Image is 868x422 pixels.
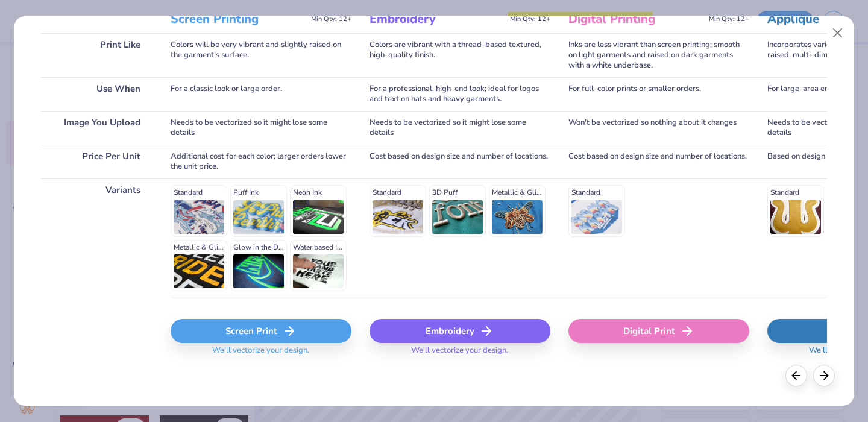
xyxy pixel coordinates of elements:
span: We'll vectorize your design. [207,345,314,363]
div: For full-color prints or smaller orders. [568,77,749,111]
div: For a professional, high-end look; ideal for logos and text on hats and heavy garments. [370,77,550,111]
div: Cost based on design size and number of locations. [370,145,550,178]
div: Digital Print [568,319,749,343]
div: Screen Print [171,319,351,343]
button: Close [826,22,849,45]
span: We'll vectorize your design. [406,345,513,363]
div: Needs to be vectorized so it might lose some details [370,111,550,145]
div: Use When [41,77,153,111]
div: Variants [41,178,153,298]
div: Cost based on design size and number of locations. [568,145,749,178]
h3: Screen Printing [171,11,306,27]
h3: Embroidery [370,11,505,27]
span: Min Qty: 12+ [311,15,351,24]
span: Min Qty: 12+ [510,15,550,24]
div: Won't be vectorized so nothing about it changes [568,111,749,145]
span: Min Qty: 12+ [709,15,749,24]
div: Additional cost for each color; larger orders lower the unit price. [171,145,351,178]
div: Inks are less vibrant than screen printing; smooth on light garments and raised on dark garments ... [568,33,749,77]
div: Colors will be very vibrant and slightly raised on the garment's surface. [171,33,351,77]
div: Image You Upload [41,111,153,145]
div: Print Like [41,33,153,77]
div: Embroidery [370,319,550,343]
div: Price Per Unit [41,145,153,178]
div: Colors are vibrant with a thread-based textured, high-quality finish. [370,33,550,77]
div: Needs to be vectorized so it might lose some details [171,111,351,145]
h3: Digital Printing [568,11,704,27]
div: For a classic look or large order. [171,77,351,111]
